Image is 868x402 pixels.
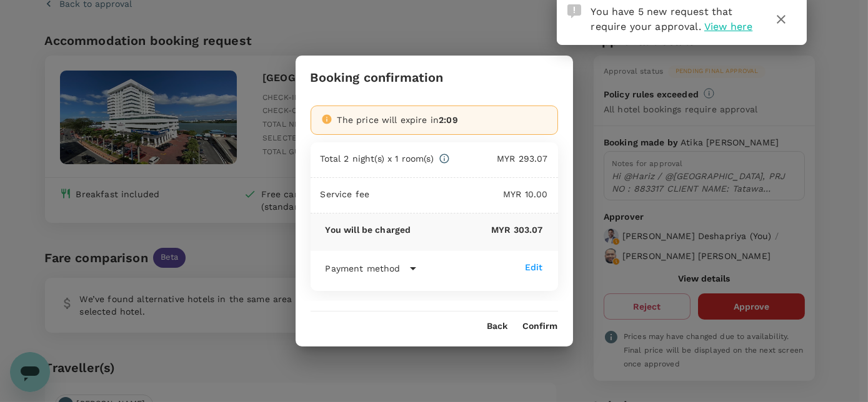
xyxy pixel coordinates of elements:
[326,223,411,236] p: You will be charged
[487,321,508,331] button: Back
[411,223,542,236] p: MYR 303.07
[321,152,434,165] p: Total 2 night(s) x 1 room(s)
[311,71,444,85] h3: Booking confirmation
[369,188,547,200] p: MYR 10.00
[523,321,558,331] button: Confirm
[567,4,581,18] img: Approval Request
[704,21,752,32] span: View here
[591,6,733,32] span: You have 5 new request that require your approval.
[525,261,543,273] div: Edit
[337,114,547,126] div: The price will expire in
[326,262,401,275] p: Payment method
[321,188,370,200] p: Service fee
[439,115,458,125] span: 2:09
[450,152,548,165] p: MYR 293.07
